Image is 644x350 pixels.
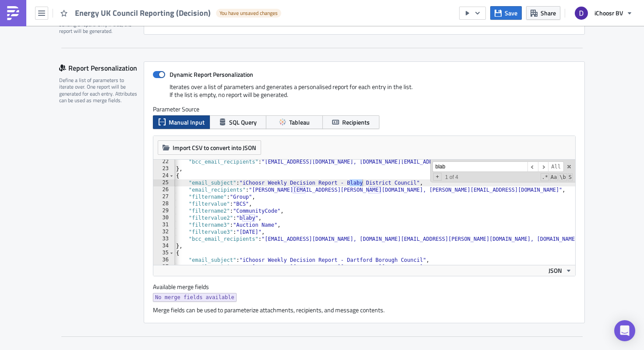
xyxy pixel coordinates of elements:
[219,10,278,17] span: You have unsaved changes
[548,161,564,172] span: Alt-Enter
[153,193,174,200] div: 27
[153,179,174,186] div: 25
[153,229,174,236] div: 32
[158,140,261,155] button: Import CSV to convert into JSON
[153,207,174,214] div: 29
[155,293,234,302] span: No merge fields available
[442,174,462,181] span: 1 of 4
[153,243,174,250] div: 34
[153,283,219,291] label: Available merge fields
[322,115,379,129] button: Recipients
[4,4,418,130] body: Rich Text Area. Press ALT-0 for help.
[173,143,256,152] span: Import CSV to convert into JSON
[6,6,20,20] img: PushMetrics
[153,172,174,179] div: 24
[75,8,212,18] span: Energy UK Council Reporting (Decision)
[545,265,575,276] button: JSON
[574,6,589,21] img: Avatar
[4,13,418,19] p: Please see attached for your weekly collective switching update. This email contains the followin...
[153,257,174,264] div: 36
[153,293,237,302] a: No merge fields available
[153,158,174,165] div: 22
[153,186,174,193] div: 26
[209,115,266,129] button: SQL Query
[153,306,576,314] div: Merge fields can be used to parameterize attachments, recipients, and message contents.
[570,4,637,23] button: iChoosr BV
[490,6,522,20] button: Save
[568,173,573,181] span: Search In Selection
[342,118,370,127] span: Recipients
[433,173,442,181] span: Toggle Replace mode
[153,236,174,243] div: 33
[153,165,174,172] div: 23
[550,173,558,181] span: CaseSensitive Search
[432,161,527,172] input: Search for
[59,77,138,104] div: Define a list of parameters to iterate over. One report will be generated for each entry. Attribu...
[4,59,418,65] p: Best wishes,
[59,61,144,75] div: Report Personalization
[4,40,418,47] p: If you have any questions please contact your iChoosr Relationship Manager.
[614,320,635,341] div: Open Intercom Messenger
[229,118,257,127] span: SQL Query
[153,214,174,221] div: 30
[541,8,556,18] span: Share
[153,115,210,129] button: Manual Input
[548,266,562,275] span: JSON
[538,161,548,172] span: ​
[266,115,323,129] button: Tableau
[59,7,138,35] div: Optionally, perform a condition check before generating and sending a report. Only if true, the r...
[526,6,560,20] button: Share
[153,83,576,105] div: Iterates over a list of parameters and generates a personalised report for each entry in the list...
[505,8,517,18] span: Save
[170,70,253,79] strong: Dynamic Report Personalization
[4,77,418,84] p: The Data Analysis Team
[527,161,538,172] span: ​
[559,173,566,181] span: Whole Word Search
[169,118,205,127] span: Manual Input
[153,250,174,257] div: 35
[153,105,576,113] label: Parameter Source
[541,173,548,181] span: RegExp Search
[153,200,174,207] div: 28
[153,264,174,271] div: 37
[153,221,174,229] div: 31
[594,8,623,18] span: iChoosr BV
[289,118,310,127] span: Tableau
[4,4,418,10] p: Hi,
[4,22,418,29] p: 1. Your acceptance overview and headline figures (.pdf)
[4,31,418,38] p: 2. Headline figures for your council(s), your daily figures, and your registrations per postcode ...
